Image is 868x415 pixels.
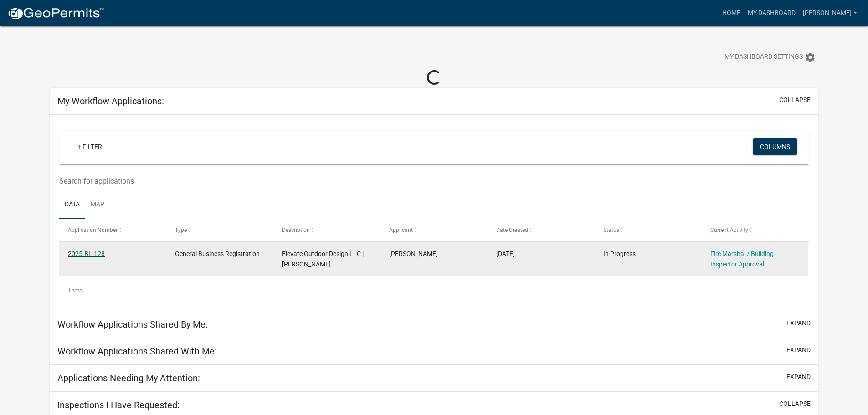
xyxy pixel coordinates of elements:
[786,372,811,382] button: expand
[57,96,164,107] h5: My Workflow Applications:
[50,115,818,311] div: collapse
[719,5,744,22] a: Home
[799,5,861,22] a: [PERSON_NAME]
[779,399,811,409] button: collapse
[70,138,109,155] a: + Filter
[389,227,413,233] span: Applicant
[59,172,681,190] input: Search for applications
[59,190,85,220] a: Data
[786,345,811,355] button: expand
[779,95,811,105] button: collapse
[380,219,488,241] datatable-header-cell: Applicant
[710,227,748,233] span: Current Activity
[710,250,774,268] a: Fire Marshal / Building Inspector Approval
[701,219,808,241] datatable-header-cell: Current Activity
[744,5,799,22] a: My Dashboard
[166,219,273,241] datatable-header-cell: Type
[57,373,200,384] h5: Applications Needing My Attention:
[717,48,823,66] button: My Dashboard Settingssettings
[389,250,438,257] span: Charles Clinton Ivey, Jr.
[57,346,217,357] h5: Workflow Applications Shared With Me:
[594,219,701,241] datatable-header-cell: Status
[724,52,803,63] span: My Dashboard Settings
[282,227,310,233] span: Description
[488,219,595,241] datatable-header-cell: Date Created
[603,227,619,233] span: Status
[282,250,364,268] span: Elevate Outdoor Design LLC | MICHAEL CINDY
[59,219,166,241] datatable-header-cell: Application Number
[496,250,515,257] span: 07/16/2025
[786,318,811,328] button: expand
[68,227,118,233] span: Application Number
[57,319,208,330] h5: Workflow Applications Shared By Me:
[85,190,110,220] a: Map
[175,250,260,257] span: General Business Registration
[57,400,180,410] h5: Inspections I Have Requested:
[175,227,187,233] span: Type
[68,250,105,257] a: 2025-BL-128
[805,52,816,63] i: settings
[59,279,809,302] div: 1 total
[273,219,380,241] datatable-header-cell: Description
[496,227,528,233] span: Date Created
[753,138,797,155] button: Columns
[603,250,636,257] span: In Progress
